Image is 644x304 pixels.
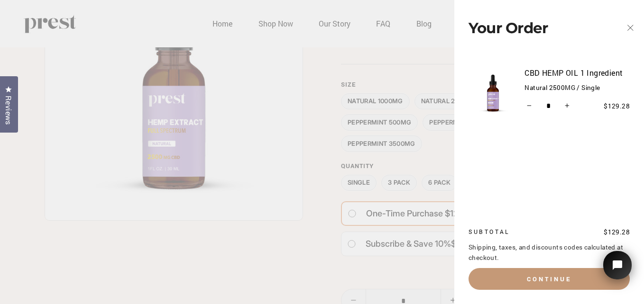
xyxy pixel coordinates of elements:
[2,96,15,125] span: Reviews
[524,98,534,114] button: Reduce item quantity by one
[591,238,644,304] iframe: Tidio Chat
[469,227,549,236] p: Subtotal
[524,79,630,93] span: Natural 2500MG / Single
[524,67,630,79] a: CBD HEMP OIL 1 Ingredient
[549,227,630,238] p: $129.28
[562,98,572,114] button: Increase item quantity by one
[469,68,517,117] img: CBD HEMP OIL 1 Ingredient
[469,242,630,263] p: Shipping, taxes, and discounts codes calculated at checkout.
[524,98,572,114] input: quantity
[469,6,602,51] div: Your Order
[604,102,630,110] span: $129.28
[469,268,630,290] button: Continue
